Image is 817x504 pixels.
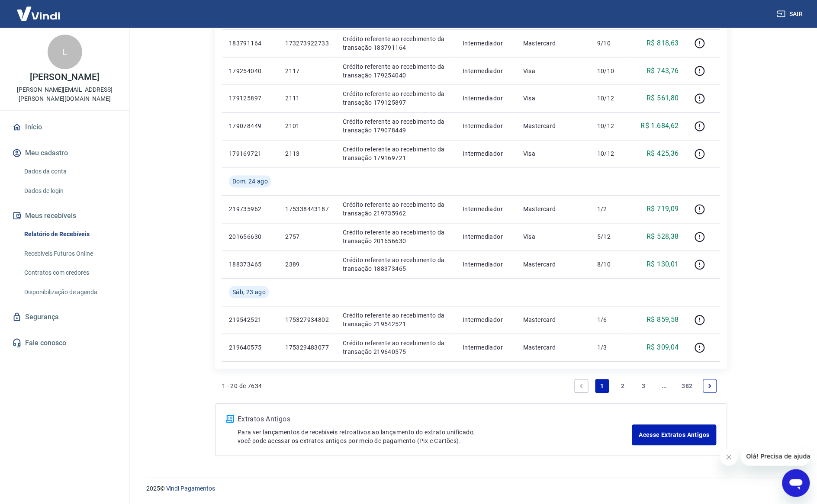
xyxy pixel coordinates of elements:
[523,343,583,352] p: Mastercard
[30,73,99,82] p: [PERSON_NAME]
[597,205,623,214] p: 1/2
[463,260,509,269] p: Intermediador
[5,6,73,13] span: Olá! Precisa de ajuda?
[597,150,623,158] p: 10/12
[463,67,509,75] p: Intermediador
[285,122,329,131] p: 2101
[285,94,329,103] p: 2111
[343,339,449,356] p: Crédito referente ao recebimento da transação 219640575
[229,67,271,75] p: 179254040
[343,228,449,246] p: Crédito referente ao recebimento da transação 201656630
[523,316,583,324] p: Mastercard
[343,90,449,107] p: Crédito referente ao recebimento da transação 179125897
[647,315,679,325] p: R$ 859,58
[229,343,271,352] p: 219640575
[10,334,119,353] a: Fale conosco
[523,67,583,75] p: Visa
[285,150,329,158] p: 2113
[463,94,509,103] p: Intermediador
[647,149,679,159] p: R$ 425,36
[229,260,271,269] p: 188373465
[238,414,632,425] p: Extratos Antigos
[10,118,119,137] a: Início
[463,316,509,324] p: Intermediador
[343,201,449,218] p: Crédito referente ao recebimento da transação 219735962
[10,206,119,225] button: Meus recebíveis
[343,256,449,273] p: Crédito referente ao recebimento da transação 188373465
[343,62,449,80] p: Crédito referente ao recebimento da transação 179254040
[10,144,119,163] button: Meu cadastro
[21,283,119,301] a: Disponibilização de agenda
[647,93,679,104] p: R$ 561,80
[285,39,329,48] p: 173273922733
[10,308,119,327] a: Segurança
[523,39,583,48] p: Mastercard
[775,6,807,22] button: Sair
[597,260,623,269] p: 8/10
[597,122,623,131] p: 10/12
[229,233,271,241] p: 201656630
[343,118,449,135] p: Crédito referente ao recebimento da transação 179078449
[523,150,583,158] p: Visa
[146,485,796,494] p: 2025 ©
[10,0,67,27] img: Vindi
[647,260,679,270] p: R$ 130,01
[523,260,583,269] p: Mastercard
[285,260,329,269] p: 2389
[48,35,82,69] div: L
[21,245,119,263] a: Recebíveis Futuros Online
[285,205,329,214] p: 175338443187
[343,35,449,52] p: Crédito referente ao recebimento da transação 183791164
[647,343,679,353] p: R$ 309,04
[523,122,583,131] p: Mastercard
[523,205,583,214] p: Mastercard
[571,376,721,397] ul: Pagination
[616,379,630,393] a: Page 2
[238,428,632,446] p: Para ver lançamentos de recebíveis retroativos ao lançamento do extrato unificado, você pode aces...
[597,343,623,352] p: 1/3
[285,316,329,324] p: 175327934802
[463,233,509,241] p: Intermediador
[463,39,509,48] p: Intermediador
[597,39,623,48] p: 9/10
[222,382,262,391] p: 1 - 20 de 7634
[232,288,266,297] span: Sáb, 23 ago
[166,485,215,492] a: Vindi Pagamentos
[463,150,509,158] p: Intermediador
[597,94,623,103] p: 10/12
[229,205,271,214] p: 219735962
[21,264,119,282] a: Contratos com credores
[637,379,651,393] a: Page 3
[226,415,234,423] img: ícone
[523,94,583,103] p: Visa
[782,469,810,497] iframe: Botão para abrir a janela de mensagens
[21,225,119,243] a: Relatório de Recebíveis
[641,121,679,132] p: R$ 1.684,62
[229,94,271,103] p: 179125897
[285,343,329,352] p: 175329483077
[595,379,609,393] a: Page 1 is your current page
[632,425,717,446] a: Acesse Extratos Antigos
[679,379,696,393] a: Page 382
[721,449,738,466] iframe: Fechar mensagem
[343,311,449,329] p: Crédito referente ao recebimento da transação 219542521
[647,38,679,48] p: R$ 818,63
[21,182,119,200] a: Dados de login
[597,233,623,241] p: 5/12
[285,67,329,75] p: 2117
[229,316,271,324] p: 219542521
[741,447,810,466] iframe: Mensagem da empresa
[575,379,589,393] a: Previous page
[647,204,679,215] p: R$ 719,09
[229,39,271,48] p: 183791164
[647,232,679,242] p: R$ 528,38
[523,233,583,241] p: Visa
[285,233,329,241] p: 2757
[343,145,449,163] p: Crédito referente ao recebimento da transação 179169721
[7,85,122,103] p: [PERSON_NAME][EMAIL_ADDRESS][PERSON_NAME][DOMAIN_NAME]
[463,122,509,131] p: Intermediador
[463,205,509,214] p: Intermediador
[21,163,119,180] a: Dados da conta
[229,150,271,158] p: 179169721
[703,379,717,393] a: Next page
